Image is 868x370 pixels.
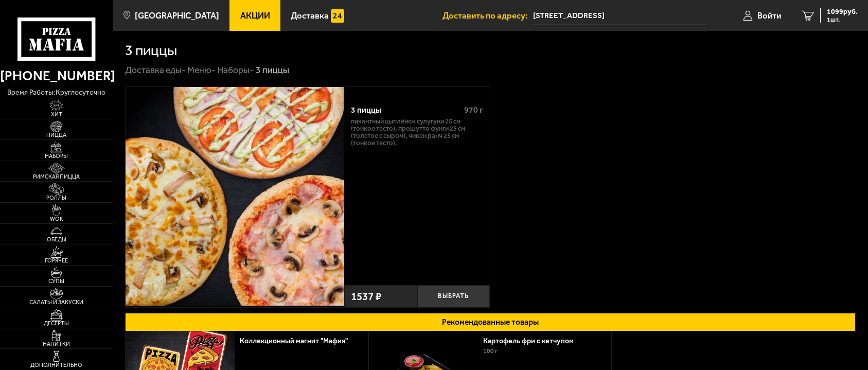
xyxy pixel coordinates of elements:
span: [GEOGRAPHIC_DATA] [135,11,219,20]
span: Доставка [291,11,329,20]
div: 3 пиццы [351,105,456,115]
span: 970 г [464,105,483,115]
p: Пикантный цыплёнок сулугуни 25 см (тонкое тесто), Прошутто Фунги 25 см (толстое с сыром), Чикен Р... [351,118,483,147]
img: 15daf4d41897b9f0e9f617042186c801.svg [331,9,344,23]
a: Меню- [187,65,216,75]
a: Коллекционный магнит "Мафия" [240,337,357,345]
h1: 3 пиццы [125,43,177,58]
span: Доставить по адресу: [442,11,533,20]
a: Картофель фри с кетчупом [483,337,583,345]
span: 100 г [483,347,498,355]
span: 1537 ₽ [351,291,381,302]
a: Доставка еды- [125,65,186,75]
span: 1099 руб. [827,8,858,15]
div: 3 пиццы [256,64,289,76]
span: Войти [757,11,781,20]
span: Акции [240,11,270,20]
button: Выбрать [417,285,490,307]
img: 3 пиццы [126,87,344,306]
button: Рекомендованные товары [125,313,856,331]
span: 1 шт. [827,16,858,23]
a: 3 пиццы [126,87,344,307]
input: Ваш адрес доставки [533,6,706,25]
a: Наборы- [217,65,254,75]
